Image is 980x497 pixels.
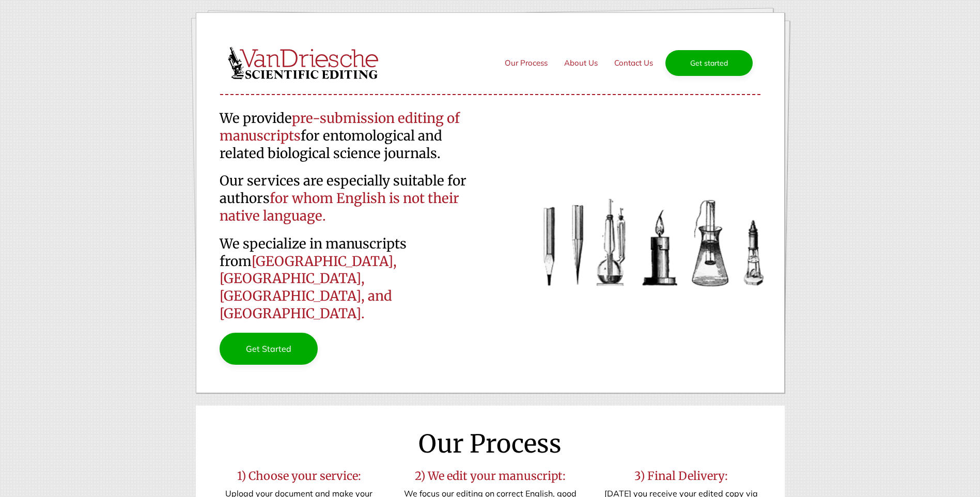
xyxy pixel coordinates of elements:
a: Get started [665,50,753,76]
h6: 3) Final Delivery: [594,469,769,484]
a: Our Process [501,53,552,73]
span: for whom English is not their native language. [220,190,459,224]
h5: We provide for entomological and related biological science journals. [220,110,483,172]
h3: Our Process [211,431,769,456]
h6: 2) We edit your manuscript: [402,469,578,484]
a: About Us [560,53,602,73]
span: [GEOGRAPHIC_DATA], [GEOGRAPHIC_DATA], [GEOGRAPHIC_DATA], and [GEOGRAPHIC_DATA]. [220,253,397,322]
h5: We specialize in manuscripts from [220,235,483,333]
span: pre-submission editing of manuscripts [220,110,460,144]
h6: 1) Choose your service: [211,469,387,484]
h5: Our services are especially suitable for authors [220,172,483,235]
a: Contact Us [610,53,657,73]
a: Get Started [220,333,318,365]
